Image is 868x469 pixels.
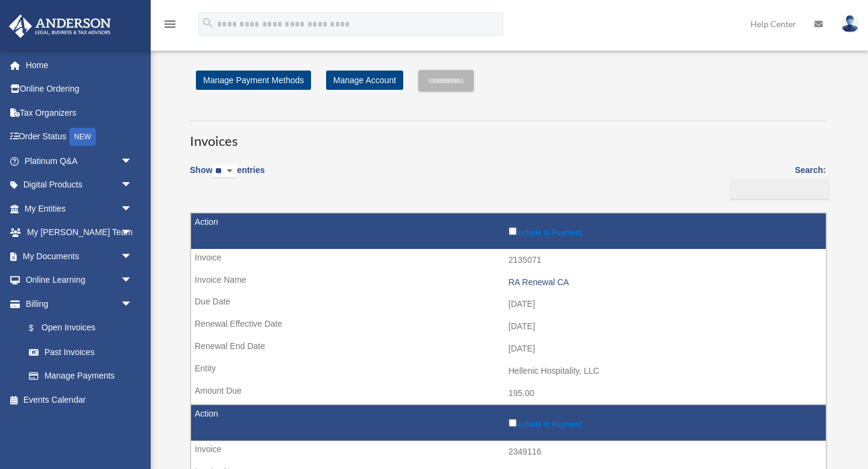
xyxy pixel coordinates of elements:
[509,417,820,429] label: Include in Payment
[201,16,215,30] i: search
[8,173,151,197] a: Digital Productsarrow_drop_down
[729,178,830,201] input: Search:
[191,315,826,338] td: [DATE]
[121,221,145,245] span: arrow_drop_down
[212,165,237,178] select: Showentries
[8,388,151,412] a: Events Calendar
[8,101,151,125] a: Tax Organizers
[121,268,145,293] span: arrow_drop_down
[8,77,151,101] a: Online Ordering
[8,125,151,150] a: Order StatusNEW
[196,71,311,90] a: Manage Payment Methods
[8,149,151,173] a: Platinum Q&Aarrow_drop_down
[8,244,151,268] a: My Documentsarrow_drop_down
[5,14,115,38] img: Anderson Advisors Platinum Portal
[36,321,42,336] span: $
[8,197,151,221] a: My Entitiesarrow_drop_down
[17,340,145,364] a: Past Invoices
[841,15,859,33] img: User Pic
[190,121,826,151] h3: Invoices
[121,149,145,174] span: arrow_drop_down
[191,382,826,405] td: 195.00
[8,53,151,77] a: Home
[191,249,826,272] td: 2135071
[69,128,96,146] div: NEW
[8,292,145,316] a: Billingarrow_drop_down
[17,364,145,388] a: Manage Payments
[8,268,151,292] a: Online Learningarrow_drop_down
[191,441,826,464] td: 2349116
[17,316,139,341] a: $Open Invoices
[8,221,151,245] a: My [PERSON_NAME] Teamarrow_drop_down
[163,17,177,31] i: menu
[509,225,820,237] label: Include in Payment
[191,293,826,316] td: [DATE]
[121,197,145,221] span: arrow_drop_down
[121,173,145,198] span: arrow_drop_down
[725,163,826,200] label: Search:
[190,163,265,190] label: Show entries
[509,277,820,288] div: RA Renewal CA
[163,21,177,31] a: menu
[509,419,517,427] input: Include in Payment
[121,244,145,269] span: arrow_drop_down
[191,338,826,360] td: [DATE]
[326,71,403,90] a: Manage Account
[191,360,826,383] td: Hellenic Hospitality, LLC
[509,227,517,235] input: Include in Payment
[121,292,145,316] span: arrow_drop_down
